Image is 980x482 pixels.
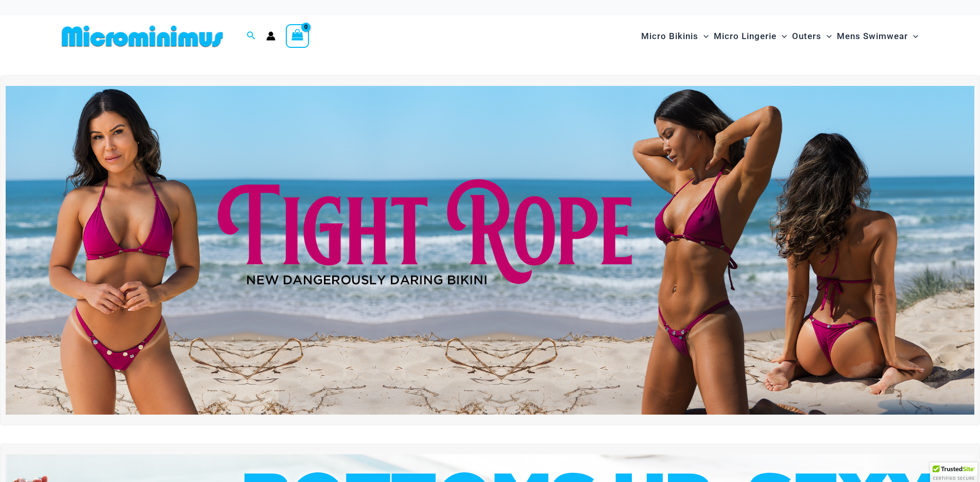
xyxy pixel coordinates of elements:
[639,21,711,52] a: Micro BikinisMenu ToggleMenu Toggle
[834,21,921,52] a: Mens SwimwearMenu ToggleMenu Toggle
[792,23,821,49] span: Outers
[637,19,923,53] nav: Site Navigation
[789,21,834,52] a: OutersMenu ToggleMenu Toggle
[714,23,777,49] span: Micro Lingerie
[777,23,787,49] span: Menu Toggle
[821,23,832,49] span: Menu Toggle
[837,23,908,49] span: Mens Swimwear
[266,31,276,41] a: Account icon link
[698,23,709,49] span: Menu Toggle
[6,86,974,415] img: Tight Rope Pink Bikini
[58,25,227,48] img: MM SHOP LOGO FLAT
[286,24,310,48] a: View Shopping Cart, empty
[247,30,256,43] a: Search icon link
[930,462,977,482] div: TrustedSite Certified
[641,23,698,49] span: Micro Bikinis
[711,21,789,52] a: Micro LingerieMenu ToggleMenu Toggle
[908,23,918,49] span: Menu Toggle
